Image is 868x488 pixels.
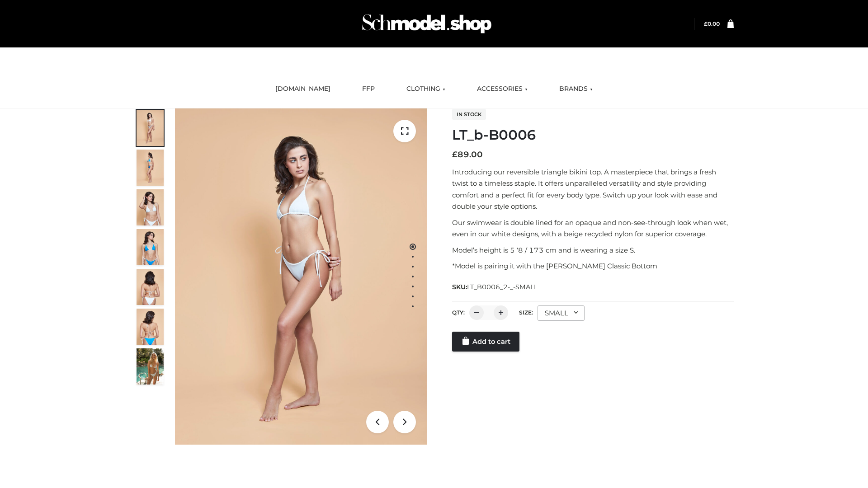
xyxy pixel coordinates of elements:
img: ArielClassicBikiniTop_CloudNine_AzureSky_OW114ECO_1 [175,108,427,445]
a: ACCESSORIES [470,79,534,99]
p: Model’s height is 5 ‘8 / 173 cm and is wearing a size S. [452,244,734,256]
img: Schmodel Admin 964 [359,6,495,42]
a: FFP [355,79,382,99]
img: ArielClassicBikiniTop_CloudNine_AzureSky_OW114ECO_8-scaled.jpg [137,309,164,345]
img: Arieltop_CloudNine_AzureSky2.jpg [137,348,164,385]
span: £ [452,150,458,160]
img: ArielClassicBikiniTop_CloudNine_AzureSky_OW114ECO_3-scaled.jpg [137,189,164,225]
p: Introducing our reversible triangle bikini top. A masterpiece that brings a fresh twist to a time... [452,166,734,212]
img: ArielClassicBikiniTop_CloudNine_AzureSky_OW114ECO_7-scaled.jpg [137,269,164,305]
label: QTY: [452,309,465,316]
a: £0.00 [704,20,720,27]
img: ArielClassicBikiniTop_CloudNine_AzureSky_OW114ECO_4-scaled.jpg [137,229,164,265]
a: CLOTHING [400,79,452,99]
span: SKU: [452,282,538,292]
a: [DOMAIN_NAME] [269,79,337,99]
div: SMALL [538,305,585,321]
a: BRANDS [552,79,599,99]
img: ArielClassicBikiniTop_CloudNine_AzureSky_OW114ECO_2-scaled.jpg [137,150,164,186]
bdi: 0.00 [704,20,720,27]
label: Size: [519,309,533,316]
bdi: 89.00 [452,150,483,160]
span: £ [704,20,708,27]
span: LT_B0006_2-_-SMALL [467,283,538,291]
p: *Model is pairing it with the [PERSON_NAME] Classic Bottom [452,260,734,272]
span: In stock [452,109,486,120]
a: Add to cart [452,332,519,352]
h1: LT_b-B0006 [452,127,734,143]
img: ArielClassicBikiniTop_CloudNine_AzureSky_OW114ECO_1-scaled.jpg [137,110,164,146]
p: Our swimwear is double lined for an opaque and non-see-through look when wet, even in our white d... [452,217,734,240]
